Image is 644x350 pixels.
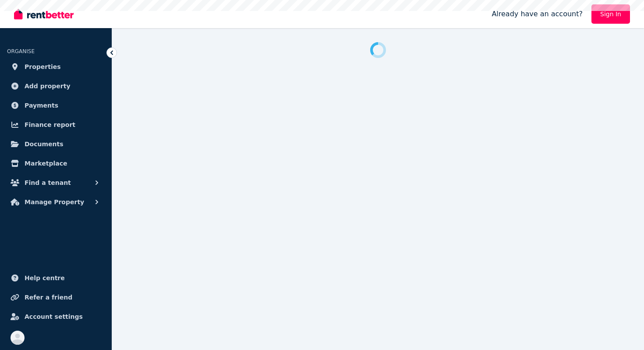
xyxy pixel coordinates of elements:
a: Help centre [7,269,105,287]
span: Finance report [25,119,75,130]
span: Add property [25,81,71,91]
span: Already have an account? [492,9,583,19]
span: Manage Property [25,197,84,207]
span: Account settings [25,311,83,322]
img: RentBetter [14,7,74,21]
a: Documents [7,135,105,153]
span: Properties [25,61,61,72]
span: ORGANISE [7,48,35,54]
span: Documents [25,139,64,149]
a: Add property [7,77,105,95]
button: Manage Property [7,193,105,211]
a: Sign In [591,4,630,24]
span: Find a tenant [25,177,71,188]
span: Payments [25,100,58,111]
a: Marketplace [7,155,105,172]
a: Properties [7,58,105,76]
span: Help centre [25,273,65,283]
a: Refer a friend [7,289,105,306]
a: Account settings [7,308,105,325]
span: Refer a friend [25,292,72,303]
a: Finance report [7,116,105,134]
button: Find a tenant [7,174,105,191]
span: Marketplace [25,158,67,169]
a: Payments [7,97,105,114]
